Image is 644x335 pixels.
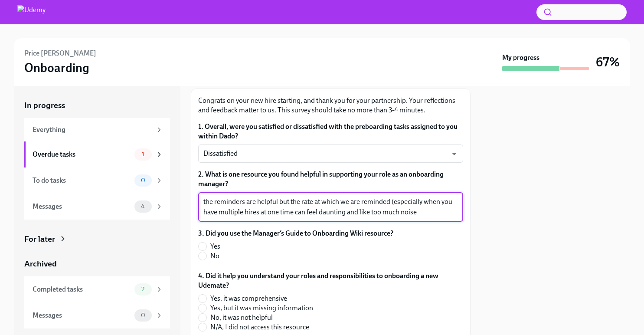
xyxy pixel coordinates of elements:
[33,285,131,294] div: Completed tasks
[198,122,463,141] label: 1. Overall, were you satisfied or dissatisfied with the preboarding tasks assigned to you within ...
[33,176,131,185] div: To do tasks
[198,229,393,238] label: 3. Did you use the Manager’s Guide to Onboarding Wiki resource?
[33,125,152,135] div: Everything
[24,60,89,76] h3: Onboarding
[198,170,463,189] label: 2. What is one resource you found helpful in supporting your role as an onboarding manager?
[210,294,287,303] span: Yes, it was comprehensive
[33,202,131,211] div: Messages
[137,151,150,158] span: 1
[210,303,313,313] span: Yes, but it was missing information
[210,313,273,322] span: No, it was not helpful
[502,53,539,62] strong: My progress
[210,322,309,332] span: N/A, I did not access this resource
[136,312,150,319] span: 0
[24,167,170,194] a: To do tasks0
[24,100,170,111] a: In progress
[136,203,150,210] span: 4
[24,233,170,245] a: For later
[33,311,131,320] div: Messages
[24,276,170,302] a: Completed tasks2
[24,233,55,245] div: For later
[24,49,96,58] h6: Price [PERSON_NAME]
[203,197,458,217] textarea: the reminders are helpful but the rate at which we are reminded (especially when you have multipl...
[24,258,170,269] a: Archived
[24,141,170,167] a: Overdue tasks1
[24,118,170,141] a: Everything
[198,271,463,290] label: 4. Did it help you understand your roles and responsibilities to onboarding a new Udemate?
[210,242,220,251] span: Yes
[24,302,170,328] a: Messages0
[24,194,170,220] a: Messages4
[198,145,463,163] div: Dissatisfied
[198,96,463,115] p: Congrats on your new hire starting, and thank you for your partnership. Your reflections and feed...
[210,251,219,261] span: No
[17,5,46,19] img: Udemy
[33,150,131,159] div: Overdue tasks
[136,286,150,292] span: 2
[596,54,620,70] h3: 67%
[136,177,150,184] span: 0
